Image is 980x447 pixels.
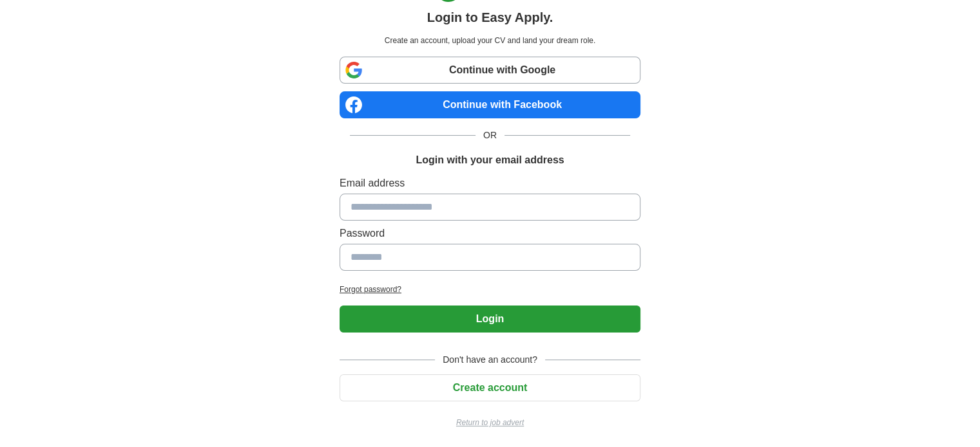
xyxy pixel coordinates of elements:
h1: Login to Easy Apply. [427,8,553,27]
label: Email address [340,176,640,191]
a: Continue with Google [340,57,640,84]
a: Return to job advert [340,417,640,428]
p: Create an account, upload your CV and land your dream role. [342,35,638,46]
a: Create account [340,382,640,393]
h1: Login with your email address [416,152,564,168]
span: OR [476,129,504,142]
button: Create account [340,374,640,401]
label: Password [340,226,640,241]
button: Login [340,306,640,333]
a: Continue with Facebook [340,91,640,118]
span: Don't have an account? [435,353,545,367]
a: Forgot password? [340,284,640,295]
